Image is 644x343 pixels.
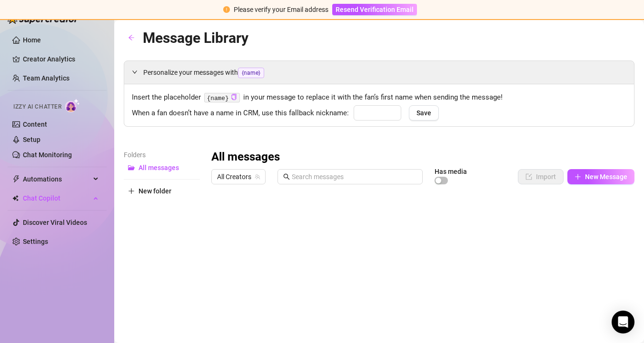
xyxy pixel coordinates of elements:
article: Folders [124,150,200,160]
span: search [283,173,290,180]
div: Open Intercom Messenger [612,311,634,333]
span: Personalize your messages with [143,67,626,78]
button: Import [518,169,564,184]
div: Please verify your Email address [234,4,328,15]
span: New Message [585,173,627,181]
span: All messages [139,164,179,171]
span: plus [575,173,581,180]
h3: All messages [211,150,280,165]
img: AI Chatter [65,99,80,112]
span: Chat Copilot [23,191,90,206]
code: {name} [204,93,240,103]
article: Has media [435,169,467,174]
span: {name} [238,68,264,78]
span: expanded [132,69,138,75]
span: Izzy AI Chatter [13,102,61,111]
a: Content [23,121,47,128]
a: Creator Analytics [23,51,99,67]
button: New Message [567,169,634,184]
button: Click to Copy [231,94,237,101]
span: exclamation-circle [223,6,230,13]
span: folder-open [128,164,135,171]
a: Discover Viral Videos [23,219,87,226]
span: Automations [23,171,90,187]
img: Chat Copilot [12,195,19,202]
span: Insert the placeholder in your message to replace it with the fan’s first name when sending the m... [132,92,626,103]
a: Setup [23,136,40,143]
span: Save [416,109,431,117]
span: All Creators [217,170,260,184]
article: Message Library [143,27,248,49]
button: Resend Verification Email [332,4,417,15]
span: arrow-left [128,34,135,41]
span: team [255,174,260,180]
a: Home [23,36,41,44]
span: copy [231,94,237,100]
a: Chat Monitoring [23,151,72,159]
button: Save [409,105,439,121]
a: Settings [23,238,48,245]
span: Resend Verification Email [336,6,414,13]
button: All messages [124,160,200,175]
span: New folder [139,187,171,195]
button: New folder [124,183,200,199]
span: thunderbolt [12,175,20,183]
a: Team Analytics [23,74,69,82]
div: Personalize your messages with{name} [124,61,634,84]
input: Search messages [292,171,417,182]
span: plus [128,188,135,194]
span: When a fan doesn’t have a name in CRM, use this fallback nickname: [132,108,349,119]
